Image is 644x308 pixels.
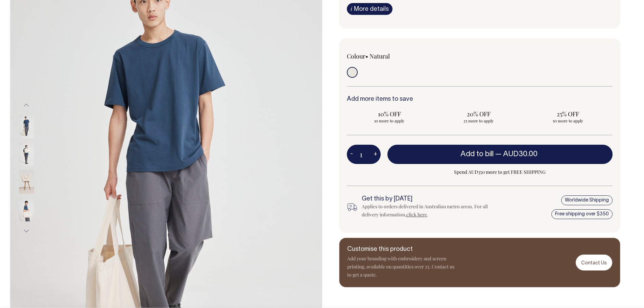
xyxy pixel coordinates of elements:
[362,196,492,203] h6: Get this by [DATE]
[21,97,31,113] button: Previous
[350,110,429,118] span: 10% OFF
[439,118,518,123] span: 25 more to apply
[436,108,521,125] input: 20% OFF 25 more to apply
[387,145,613,164] button: Add to bill —AUD30.00
[347,108,432,125] input: 10% OFF 10 more to apply
[350,118,429,123] span: 10 more to apply
[19,198,34,221] img: natural
[525,108,611,125] input: 25% OFF 50 more to apply
[529,118,607,123] span: 50 more to apply
[369,52,390,60] label: Natural
[576,255,612,270] a: Contact Us
[387,168,613,176] span: Spend AUD350 more to get FREE SHIPPING
[21,223,31,239] button: Next
[19,142,34,166] img: natural
[370,148,381,161] button: +
[439,110,518,118] span: 20% OFF
[503,151,538,158] span: AUD30.00
[495,151,539,158] span: —
[19,115,34,138] img: natural
[529,110,607,118] span: 25% OFF
[365,52,368,60] span: •
[347,246,455,253] h6: Customise this product
[460,151,494,158] span: Add to bill
[347,52,453,60] div: Colour
[347,96,613,103] h6: Add more items to save
[351,5,352,12] span: i
[406,211,427,218] a: click here
[347,148,356,161] button: -
[19,170,34,194] img: natural
[347,255,455,279] p: Add your branding with embroidery and screen printing, available on quantities over 25. Contact u...
[347,3,392,15] a: iMore details
[362,203,492,219] div: Applies to orders delivered in Australian metro areas. For all delivery information, .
